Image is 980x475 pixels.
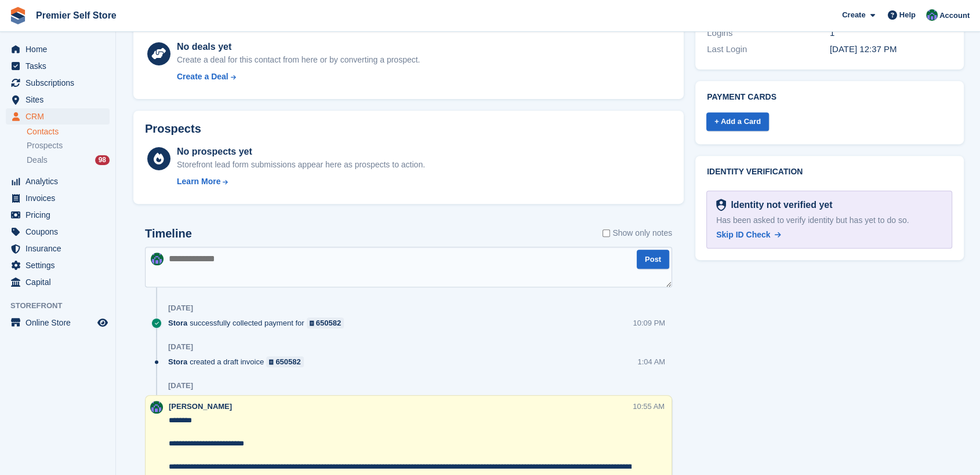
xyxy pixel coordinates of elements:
label: Show only notes [602,227,672,239]
span: Skip ID Check [716,230,770,239]
a: Skip ID Check [716,229,781,241]
div: [DATE] [168,381,193,390]
span: Home [26,41,95,57]
a: menu [6,224,110,240]
a: menu [6,257,110,273]
div: Learn More [177,176,220,188]
a: Preview store [96,316,110,330]
a: menu [6,108,110,125]
a: Premier Self Store [31,6,121,25]
h2: Prospects [145,122,201,136]
span: Stora [168,317,187,328]
a: menu [6,173,110,189]
span: Capital [26,274,95,290]
div: No prospects yet [177,145,425,159]
div: Storefront lead form submissions appear here as prospects to action. [177,159,425,171]
a: Contacts [27,126,110,137]
a: menu [6,92,110,108]
span: Pricing [26,207,95,223]
span: Analytics [26,173,95,189]
div: 1:04 AM [637,356,665,367]
button: Post [637,250,669,269]
span: Help [899,9,916,21]
a: menu [6,274,110,290]
span: Insurance [26,240,95,257]
div: successfully collected payment for [168,317,350,328]
span: Subscriptions [26,75,95,91]
img: Identity Verification Ready [716,199,726,211]
a: menu [6,41,110,57]
div: [DATE] [168,342,193,352]
a: menu [6,75,110,91]
div: Create a Deal [177,71,228,83]
span: Prospects [27,140,63,151]
a: + Add a Card [706,112,769,131]
a: 650582 [307,317,344,328]
div: 650582 [316,317,341,328]
span: Stora [168,356,187,367]
div: 1 [830,27,953,40]
h2: Timeline [145,227,192,240]
input: Show only notes [602,227,610,239]
span: Tasks [26,58,95,74]
span: Coupons [26,224,95,240]
span: CRM [26,108,95,125]
span: Deals [27,155,48,166]
div: Last Login [707,43,830,56]
span: Invoices [26,190,95,206]
h2: Identity verification [707,167,952,177]
span: [PERSON_NAME] [169,402,232,411]
a: menu [6,315,110,331]
span: Online Store [26,315,95,331]
img: stora-icon-8386f47178a22dfd0bd8f6a31ec36ba5ce8667c1dd55bd0f319d3a0aa187defe.svg [9,7,27,24]
a: menu [6,58,110,74]
time: 2024-01-16 12:37:37 UTC [830,44,897,54]
span: Account [939,10,970,21]
div: [DATE] [168,304,193,313]
img: Jo Granger [926,9,938,21]
a: 650582 [266,356,304,367]
span: Create [842,9,865,21]
a: Deals 98 [27,154,110,166]
div: Logins [707,27,830,40]
img: Jo Granger [150,401,163,414]
div: Has been asked to verify identity but has yet to do so. [716,214,942,226]
div: 10:55 AM [633,401,665,412]
h2: Payment cards [707,93,952,102]
a: Learn More [177,176,425,188]
div: 650582 [275,356,300,367]
a: menu [6,240,110,257]
div: Identity not verified yet [726,198,832,212]
span: Settings [26,257,95,273]
span: Storefront [10,300,115,312]
a: menu [6,207,110,223]
div: Create a deal for this contact from here or by converting a prospect. [177,54,420,66]
div: 10:09 PM [633,317,665,328]
div: No deals yet [177,40,420,54]
div: created a draft invoice [168,356,310,367]
span: Sites [26,92,95,108]
a: Prospects [27,140,110,152]
img: Jo Granger [151,253,164,265]
a: menu [6,190,110,206]
a: Create a Deal [177,71,420,83]
div: 98 [95,155,110,165]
